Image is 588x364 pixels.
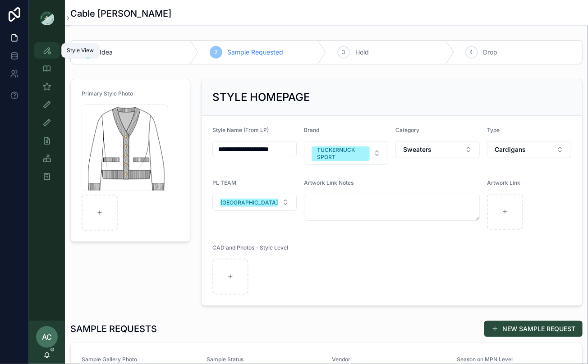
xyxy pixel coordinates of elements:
span: 2 [214,49,217,56]
span: 4 [470,49,473,56]
span: Sample Gallery Photo [82,356,196,363]
span: Hold [355,48,369,57]
h1: Cable [PERSON_NAME] [70,7,171,20]
h2: STYLE HOMEPAGE [212,90,310,105]
button: Select Button [395,141,480,158]
span: AC [42,332,52,342]
span: Primary Style Photo [82,90,133,97]
span: Sample Status [207,356,322,363]
span: 3 [342,49,345,56]
span: Category [395,127,419,133]
span: Cardigans [495,145,526,154]
span: Drop [483,48,498,57]
span: Brand [304,127,319,133]
button: Select Button [487,141,571,158]
span: Vendor [332,356,446,363]
span: Idea [100,48,113,57]
div: scrollable content [29,36,65,196]
img: App logo [40,11,54,25]
div: [GEOGRAPHIC_DATA] [220,199,278,207]
button: NEW SAMPLE REQUEST [484,321,583,337]
div: Style View [67,47,94,54]
span: Style Name (From LP) [212,127,269,133]
div: TUCKERNUCK SPORT [317,146,364,161]
span: Artwork Link Notes [304,179,354,186]
span: Type [487,127,500,133]
button: Select Button [212,194,297,211]
span: Artwork Link [487,179,520,186]
button: Select Button [304,141,388,165]
span: Sample Requested [228,48,284,57]
span: PL TEAM [212,179,236,186]
span: Season on MPN Level [457,356,572,363]
span: CAD and Photos - Style Level [212,244,288,251]
span: Sweaters [403,145,432,154]
h1: SAMPLE REQUESTS [70,323,157,335]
